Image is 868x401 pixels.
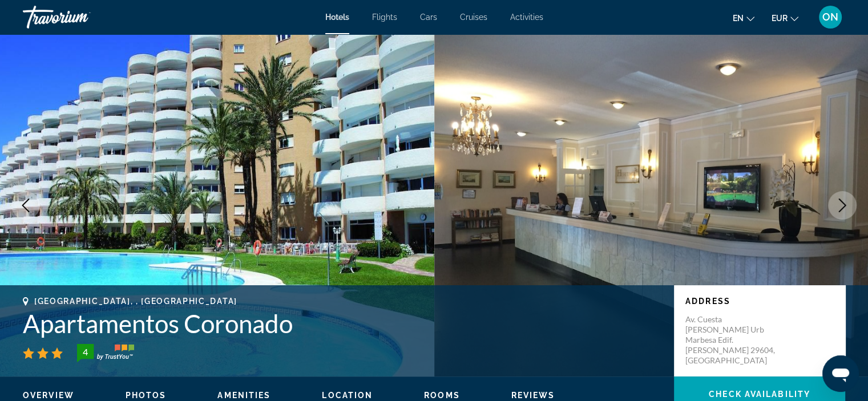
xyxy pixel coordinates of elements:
[420,13,437,22] a: Cars
[733,14,744,23] span: en
[11,191,40,220] button: Previous image
[217,390,271,400] button: Amenities
[709,390,810,399] span: Check Availability
[772,14,788,23] span: EUR
[815,5,845,29] button: User Menu
[822,11,838,23] span: ON
[685,314,777,366] p: Av. Cuesta [PERSON_NAME] Urb Marbesa Edif. [PERSON_NAME] 29604, [GEOGRAPHIC_DATA]
[23,391,74,400] span: Overview
[126,390,167,400] button: Photos
[217,391,271,400] span: Amenities
[325,13,349,22] a: Hotels
[424,390,460,400] button: Rooms
[510,13,543,22] a: Activities
[74,345,96,359] div: 4
[772,10,798,26] button: Change currency
[822,355,859,392] iframe: Button to launch messaging window
[828,191,857,220] button: Next image
[126,391,167,400] span: Photos
[733,10,754,26] button: Change language
[511,390,555,400] button: Reviews
[23,390,74,400] button: Overview
[685,297,834,306] p: Address
[77,344,134,362] img: trustyou-badge-hor.svg
[23,309,663,338] h1: Apartamentos Coronado
[460,13,487,22] a: Cruises
[322,391,373,400] span: Location
[322,390,373,400] button: Location
[23,2,137,32] a: Travorium
[372,13,397,22] a: Flights
[34,297,237,306] span: [GEOGRAPHIC_DATA], , [GEOGRAPHIC_DATA]
[511,391,555,400] span: Reviews
[424,391,460,400] span: Rooms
